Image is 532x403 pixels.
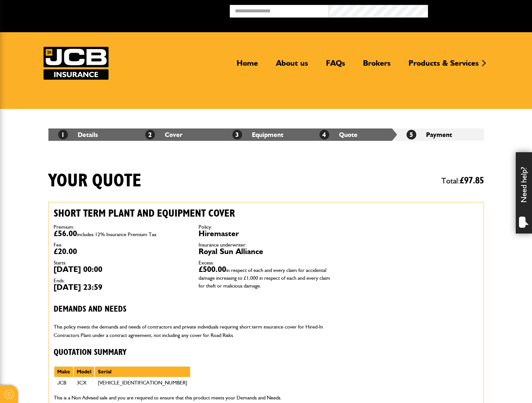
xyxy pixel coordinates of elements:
a: 1Details [58,131,98,139]
p: This is a Non Advised sale and you are required to ensure that this product meets your Demands an... [54,394,334,402]
h1: Your quote [48,170,141,192]
dd: £56.00 [54,230,189,237]
dt: Starts: [54,260,189,265]
button: Broker Login [428,5,527,15]
dd: £20.00 [54,248,189,255]
dt: Ends: [54,278,189,283]
dt: Policy: [199,224,334,230]
td: JCB [54,377,73,388]
span: 2 [145,130,155,140]
span: 97.85 [464,176,484,185]
span: includes 12% Insurance Premium Tax [77,231,157,237]
th: Model [73,366,95,377]
li: Payment [397,128,484,141]
a: Products & Services [404,58,484,73]
th: Serial [95,366,190,377]
h2: Short term plant and equipment cover [54,207,334,220]
td: [VEHICLE_IDENTIFICATION_NUMBER] [95,377,190,388]
span: 4 [319,130,329,140]
span: 3 [232,130,242,140]
a: Brokers [358,58,396,73]
li: Quote [310,128,397,141]
a: Home [232,58,263,73]
dd: £500.00 [199,265,334,289]
dd: Royal Sun Alliance [199,248,334,255]
td: 3CX [73,377,95,388]
span: Total: [441,173,484,188]
dd: Hiremaster [199,230,334,237]
span: 5 [407,130,416,140]
dd: [DATE] 23:59 [54,283,189,291]
span: in respect of each and every claim for accidental damage increasing to £1,000 in respect of each ... [199,267,330,289]
div: Need help? [516,152,532,234]
dt: Fee: [54,242,189,248]
dt: Premium:: [54,224,189,230]
dt: Insurance underwriter: [199,242,334,248]
dt: Excess: [199,260,334,265]
span: £ [460,176,484,185]
dd: [DATE] 00:00 [54,265,189,273]
h3: Demands and needs [54,304,334,315]
th: Make [54,366,73,377]
a: JCB Insurance Services [44,47,109,80]
span: 1 [58,130,68,140]
a: 2Cover [145,131,183,139]
a: 3Equipment [232,131,283,139]
a: About us [271,58,313,73]
a: FAQs [321,58,350,73]
p: This policy meets the demands and needs of contractors and private individuals requiring short te... [54,323,334,339]
img: JCB Insurance Services logo [44,47,109,80]
h3: Quotation Summary [54,348,334,358]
